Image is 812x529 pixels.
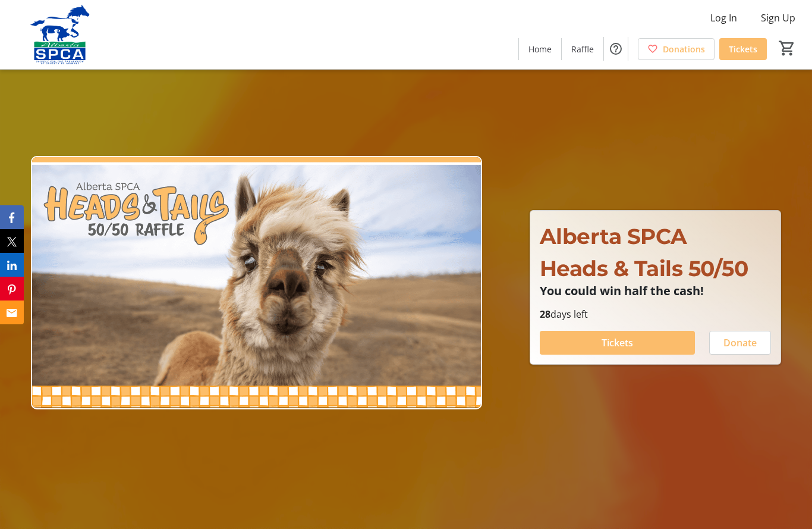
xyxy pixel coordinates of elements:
[540,308,550,321] span: 28
[7,5,113,64] img: Alberta SPCA's Logo
[540,331,695,355] button: Tickets
[776,37,798,59] button: Cart
[663,43,705,55] span: Donations
[761,11,795,25] span: Sign Up
[604,37,628,61] button: Help
[540,284,771,298] p: You could win half the cash!
[719,38,767,60] a: Tickets
[602,336,633,350] span: Tickets
[723,336,757,350] span: Donate
[540,223,687,249] span: Alberta SPCA
[729,43,757,55] span: Tickets
[528,43,552,55] span: Home
[562,38,603,60] a: Raffle
[638,38,715,60] a: Donations
[540,255,748,281] span: Heads & Tails 50/50
[701,8,747,27] button: Log In
[751,8,805,27] button: Sign Up
[540,307,771,321] p: days left
[709,331,771,355] button: Donate
[710,11,737,25] span: Log In
[31,156,482,410] img: Campaign CTA Media Photo
[571,43,594,55] span: Raffle
[519,38,561,60] a: Home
